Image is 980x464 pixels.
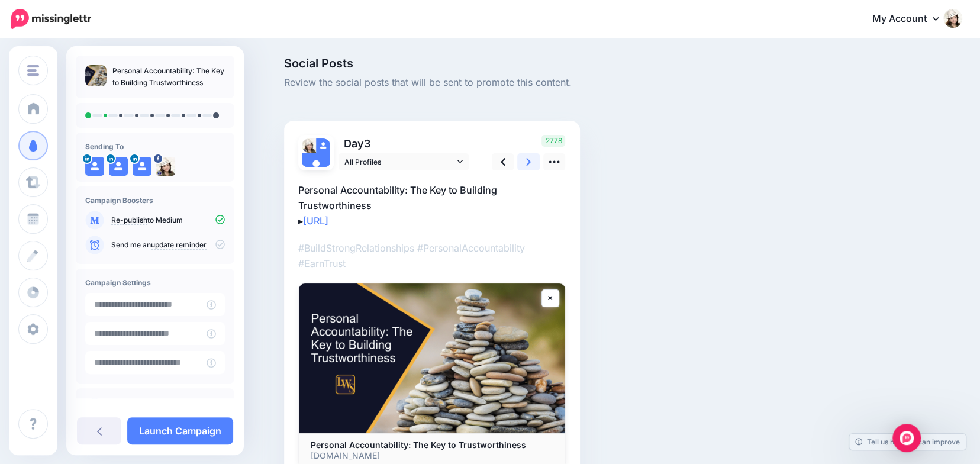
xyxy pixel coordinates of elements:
[284,57,833,69] span: Social Posts
[151,240,207,250] a: update reminder
[156,157,175,176] img: 18447283_524058524431297_7234848689764468050_n-bsa25054.jpg
[311,440,526,450] b: Personal Accountability: The Key to Trustworthiness
[85,278,225,287] h4: Campaign Settings
[298,182,566,228] p: Personal Accountability: The Key to Building Trustworthiness ▸
[339,153,469,170] a: All Profiles
[284,75,833,91] span: Review the social posts that will be sent to promote this content.
[311,450,553,461] p: [DOMAIN_NAME]
[112,65,225,89] p: Personal Accountability: The Key to Building Trustworthiness
[892,424,921,452] div: Open Intercom Messenger
[860,5,962,34] a: My Account
[344,156,454,168] span: All Profiles
[133,157,151,176] img: user_default_image.png
[339,135,470,152] p: Day
[299,283,565,433] img: Personal Accountability: The Key to Trustworthiness
[541,135,565,147] span: 2778
[111,240,225,250] p: Send me an
[302,153,330,181] img: user_default_image.png
[11,9,91,29] img: Missinglettr
[849,434,966,450] a: Tell us how we can improve
[109,157,128,176] img: user_default_image.png
[111,215,225,225] p: to Medium
[85,142,225,151] h4: Sending To
[111,215,147,225] a: Re-publish
[85,65,107,86] img: 3b77d52407dc834f6f57b698ebb59a29_thumb.jpg
[27,65,39,76] img: menu.png
[364,137,370,150] span: 3
[85,157,104,176] img: user_default_image.png
[298,240,566,271] p: #BuildStrongRelationships #PersonalAccountability #EarnTrust
[302,138,316,153] img: 18447283_524058524431297_7234848689764468050_n-bsa25054.jpg
[303,215,328,227] a: [URL]
[316,138,330,153] img: user_default_image.png
[85,196,225,205] h4: Campaign Boosters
